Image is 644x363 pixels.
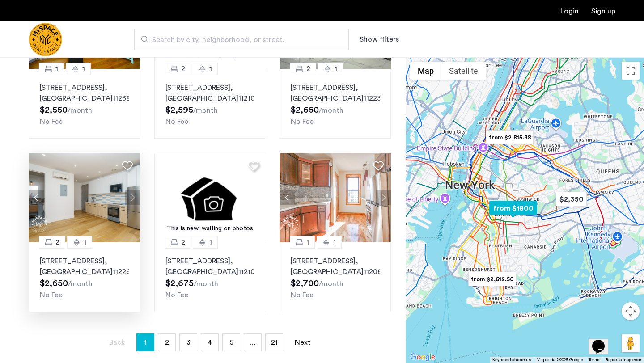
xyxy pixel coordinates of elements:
[271,339,278,346] span: 21
[29,242,140,312] a: 21[STREET_ADDRESS], [GEOGRAPHIC_DATA]11226No Fee
[335,63,337,74] span: 1
[294,334,312,351] a: Next
[486,198,541,218] div: from $1800
[29,69,140,139] a: 11[STREET_ADDRESS], [GEOGRAPHIC_DATA]11238No Fee
[40,106,68,114] span: $2,550
[29,23,62,56] a: Cazamio Logo
[560,8,579,15] a: Login
[319,280,343,287] sub: /month
[152,34,324,45] span: Search by city, neighborhood, or street.
[306,237,309,248] span: 1
[591,8,615,15] a: Registration
[68,107,92,114] sub: /month
[165,279,194,288] span: $2,675
[193,107,218,114] sub: /month
[165,256,254,277] p: [STREET_ADDRESS] 11210
[319,107,343,114] sub: /month
[165,118,188,125] span: No Fee
[68,280,93,287] sub: /month
[291,279,319,288] span: $2,700
[144,335,147,350] span: 1
[84,237,86,248] span: 1
[55,63,58,74] span: 1
[55,237,59,248] span: 2
[40,118,63,125] span: No Fee
[40,279,68,288] span: $2,650
[154,242,266,312] a: 21[STREET_ADDRESS], [GEOGRAPHIC_DATA]11210No Fee
[40,291,63,299] span: No Fee
[186,339,191,346] span: 3
[408,351,437,363] a: Open this area in Google Maps (opens a new window)
[408,351,437,363] img: Google
[622,334,640,352] button: Drag Pegman onto the map to open Street View
[209,63,212,74] span: 1
[291,256,380,277] p: [STREET_ADDRESS] 11206
[40,256,129,277] p: [STREET_ADDRESS] 11226
[229,339,233,346] span: 5
[410,62,441,80] button: Show street map
[154,69,266,139] a: 21[STREET_ADDRESS], [GEOGRAPHIC_DATA]11210No Fee
[29,333,391,351] nav: Pagination
[154,153,266,242] img: 2.gif
[492,357,531,363] button: Keyboard shortcuts
[291,291,314,299] span: No Fee
[125,190,140,205] button: Next apartment
[165,82,254,104] p: [STREET_ADDRESS] 11210
[606,357,641,363] a: Report a map error
[291,82,380,104] p: [STREET_ADDRESS] 11223
[40,82,129,104] p: [STREET_ADDRESS] 11238
[165,339,169,346] span: 2
[280,153,391,242] img: 1997_638581258818871784.jpeg
[194,280,218,287] sub: /month
[622,62,640,80] button: Toggle fullscreen view
[154,153,266,242] a: This is new, waiting on photos
[376,190,391,205] button: Next apartment
[291,106,319,114] span: $2,650
[552,189,590,209] div: $2,350
[589,357,600,363] a: Terms (opens in new tab)
[29,190,44,205] button: Previous apartment
[360,34,399,45] button: Show or hide filters
[291,118,314,125] span: No Fee
[159,224,261,233] div: This is new, waiting on photos
[181,63,185,74] span: 2
[536,358,583,362] span: Map data ©2025 Google
[306,63,310,74] span: 2
[181,237,185,248] span: 2
[280,190,295,205] button: Previous apartment
[82,63,85,74] span: 1
[622,302,640,320] button: Map camera controls
[165,291,188,299] span: No Fee
[208,339,212,346] span: 4
[280,69,391,139] a: 21[STREET_ADDRESS], [GEOGRAPHIC_DATA]11223No Fee
[589,327,617,354] iframe: chat widget
[280,242,391,312] a: 11[STREET_ADDRESS], [GEOGRAPHIC_DATA]11206No Fee
[441,62,486,80] button: Show satellite imagery
[165,106,193,114] span: $2,595
[333,237,336,248] span: 1
[482,127,537,148] div: from $2,815.38
[29,23,62,56] img: logo
[29,153,140,242] img: 1996_638572930802171297.jpeg
[209,237,212,248] span: 1
[465,269,520,289] div: from $2,612.50
[250,339,255,346] span: ...
[134,29,349,50] input: Apartment Search
[109,339,125,346] span: Back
